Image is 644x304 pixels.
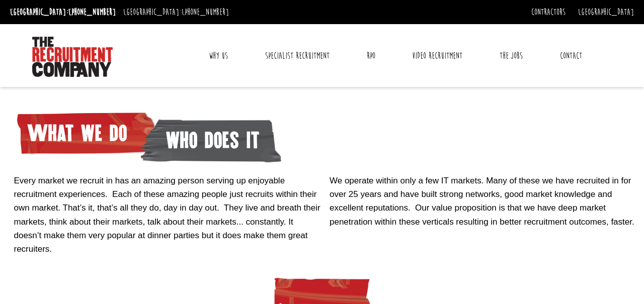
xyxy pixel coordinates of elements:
[182,7,229,18] a: [PHONE_NUMBER]
[531,7,566,18] a: Contractors
[201,43,235,68] a: Why Us
[14,174,323,256] p: Every market we recruit in has an amazing person serving up enjoyable recruitment experiences. Ea...
[405,43,470,68] a: Video Recruitment
[632,217,634,227] span: .
[359,43,383,68] a: RPO
[68,7,116,18] a: [PHONE_NUMBER]
[552,43,590,68] a: Contact
[492,43,530,68] a: The Jobs
[330,174,638,229] p: We operate within only a few IT markets. Many of these we have recruited in for over 25 years and...
[258,43,337,68] a: Specialist Recruitment
[578,7,634,18] a: [GEOGRAPHIC_DATA]
[8,4,118,20] li: [GEOGRAPHIC_DATA]:
[121,4,231,20] li: [GEOGRAPHIC_DATA]:
[32,37,113,77] img: The Recruitment Company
